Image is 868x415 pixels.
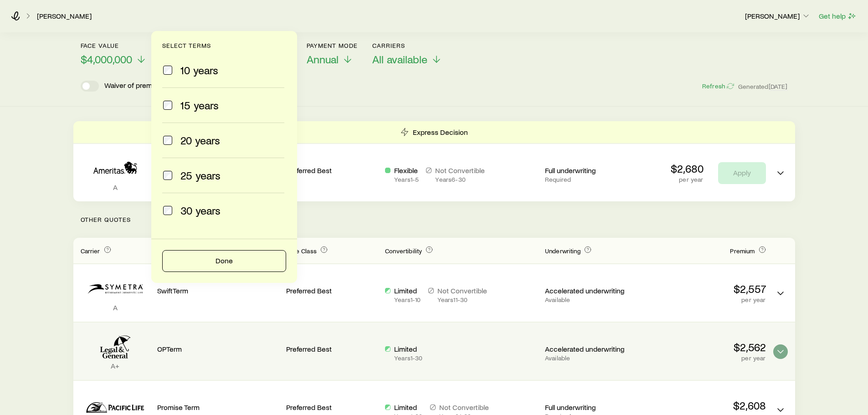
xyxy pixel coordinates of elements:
[671,162,704,175] p: $2,680
[81,303,150,312] p: A
[180,64,218,77] span: 10 years
[730,247,755,255] span: Premium
[545,176,637,183] p: Required
[286,166,378,175] p: Preferred Best
[73,201,795,238] p: Other Quotes
[394,296,421,303] p: Years 1 - 10
[437,286,487,295] p: Not Convertible
[36,12,92,20] a: [PERSON_NAME]
[394,354,422,362] p: Years 1 - 30
[745,11,811,20] p: [PERSON_NAME]
[372,42,442,66] button: CarriersAll available
[307,42,358,66] button: Payment ModeAnnual
[286,403,378,412] p: Preferred Best
[81,361,150,370] p: A+
[644,399,766,412] p: $2,608
[545,166,637,175] p: Full underwriting
[702,82,734,91] button: Refresh
[157,344,279,354] p: OPTerm
[307,42,358,49] p: Payment Mode
[73,121,795,201] div: Term quotes
[286,286,378,295] p: Preferred Best
[545,344,637,354] p: Accelerated underwriting
[286,344,378,354] p: Preferred Best
[372,53,427,66] span: All available
[157,286,279,295] p: SwiftTerm
[545,286,637,295] p: Accelerated underwriting
[644,354,766,362] p: per year
[435,166,485,175] p: Not Convertible
[413,128,468,137] p: Express Decision
[81,247,100,255] span: Carrier
[545,354,637,362] p: Available
[394,344,422,354] p: Limited
[81,183,150,192] p: A
[545,247,580,255] span: Underwriting
[644,296,766,303] p: per year
[394,176,419,183] p: Years 1 - 5
[394,166,419,175] p: Flexible
[81,53,132,66] span: $4,000,000
[671,176,704,183] p: per year
[718,162,766,184] button: Apply
[286,247,317,255] span: Rate Class
[162,42,286,49] p: Select terms
[81,42,147,49] p: Face value
[435,176,485,183] p: Years 6 - 30
[81,42,147,66] button: Face value$4,000,000
[738,82,787,91] span: Generated
[545,403,637,412] p: Full underwriting
[644,341,766,354] p: $2,562
[104,81,179,92] p: Waiver of premium rider
[385,247,422,255] span: Convertibility
[644,282,766,295] p: $2,557
[372,42,442,49] p: Carriers
[818,11,857,21] button: Get help
[307,53,339,66] span: Annual
[439,403,489,412] p: Not Convertible
[545,296,637,303] p: Available
[157,403,279,412] p: Promise Term
[394,286,421,295] p: Limited
[163,66,172,75] input: 10 years
[437,296,487,303] p: Years 11 - 30
[769,82,788,91] span: [DATE]
[394,403,422,412] p: Limited
[745,11,811,22] button: [PERSON_NAME]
